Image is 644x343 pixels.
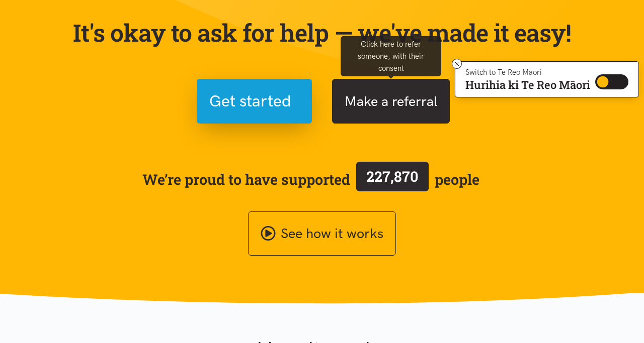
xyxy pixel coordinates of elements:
[197,79,312,124] button: Get started
[209,88,291,114] span: Get started
[465,80,590,89] p: Hurihia ki Te Reo Māori
[332,79,450,124] button: Make a referral
[142,160,479,199] span: We’re proud to have supported people
[70,18,574,47] p: It's okay to ask for help — we've made it easy!
[366,167,418,186] span: 227,870
[465,69,590,75] p: Switch to Te Reo Māori
[350,160,435,199] a: 227,870
[341,36,441,76] div: Click here to refer someone, with their consent
[248,211,396,256] a: See how it works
